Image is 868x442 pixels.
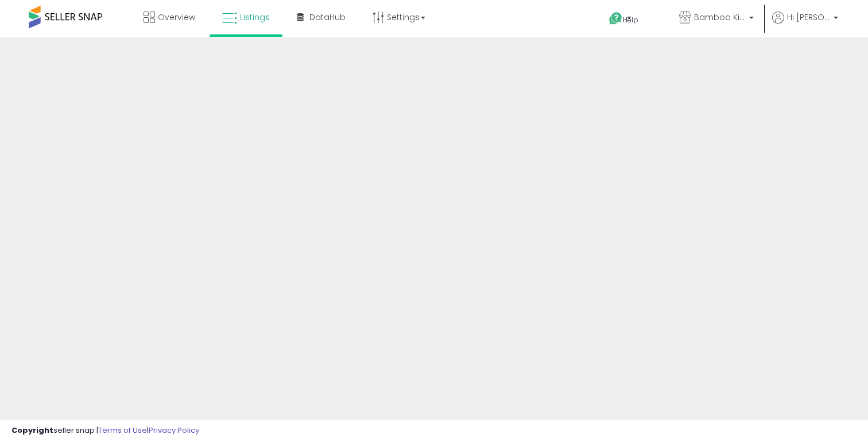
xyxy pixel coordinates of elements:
span: Hi [PERSON_NAME] [787,11,830,23]
a: Hi [PERSON_NAME] [772,11,838,37]
span: Bamboo Kiss [694,11,746,23]
span: Help [623,15,638,25]
i: Get Help [609,11,623,26]
span: Overview [158,11,195,23]
span: DataHub [309,11,346,23]
div: seller snap | | [11,425,199,436]
a: Privacy Policy [149,425,199,436]
a: Help [600,3,661,37]
strong: Copyright [11,425,53,436]
a: Terms of Use [98,425,147,436]
span: Listings [240,11,270,23]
